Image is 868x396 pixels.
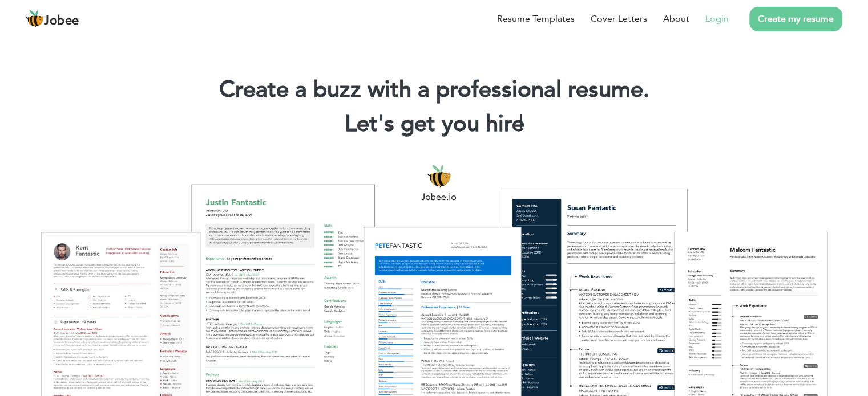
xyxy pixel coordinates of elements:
[497,12,575,26] a: Resume Templates
[44,15,79,27] span: Jobee
[705,12,729,26] a: Login
[519,108,524,140] span: |
[749,7,842,31] a: Create my resume
[17,109,851,139] h2: Let's
[17,75,851,105] h1: Create a buzz with a professional resume.
[663,12,689,26] a: About
[401,108,524,140] span: get you hire
[26,10,79,28] a: Jobee
[591,12,647,26] a: Cover Letters
[26,10,44,28] img: jobee.io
